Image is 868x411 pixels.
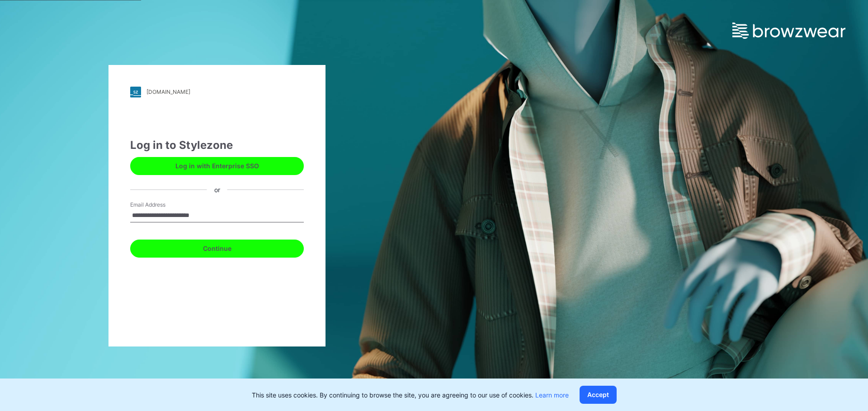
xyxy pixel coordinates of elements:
a: [DOMAIN_NAME] [130,87,304,97]
button: Continue [130,240,304,258]
p: This site uses cookies. By continuing to browse the site, you are agreeing to our use of cookies. [252,390,569,400]
img: stylezone-logo.562084cfcfab977791bfbf7441f1a819.svg [130,87,141,97]
a: Learn more [535,391,569,399]
label: Email Address [130,201,193,209]
img: browzwear-logo.e42bd6dac1945053ebaf764b6aa21510.svg [732,23,845,39]
button: Log in with Enterprise SSO [130,157,304,175]
button: Accept [580,386,617,404]
div: [DOMAIN_NAME] [146,88,190,95]
div: or [207,185,227,194]
div: Log in to Stylezone [130,137,304,153]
